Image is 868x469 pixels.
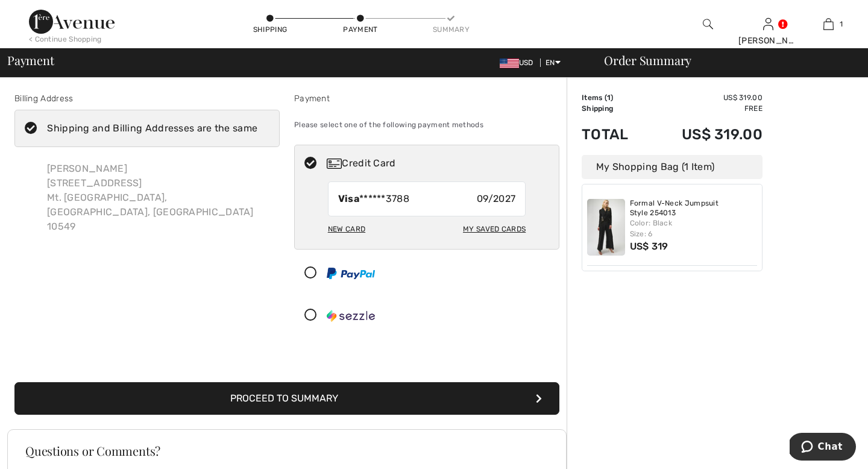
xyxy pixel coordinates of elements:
td: Items ( ) [582,92,648,103]
div: Billing Address [14,92,280,105]
div: Shipping [252,24,288,35]
div: [PERSON_NAME] [STREET_ADDRESS] Mt. [GEOGRAPHIC_DATA], [GEOGRAPHIC_DATA], [GEOGRAPHIC_DATA] 10549 [37,152,280,244]
button: Proceed to Summary [14,382,559,415]
a: 1 [799,17,858,31]
img: US Dollar [500,58,519,68]
td: Total [582,114,648,155]
div: Shipping and Billing Addresses are the same [47,121,257,136]
div: [PERSON_NAME] [738,34,797,47]
div: Summary [433,24,469,35]
div: Color: Black Size: 6 [630,218,758,239]
img: Sezzle [327,310,375,322]
td: Free [648,103,763,114]
img: Formal V-Neck Jumpsuit Style 254013 [587,199,625,256]
td: Shipping [582,103,648,114]
span: 1 [607,93,611,102]
div: My Shopping Bag (1 Item) [582,155,763,179]
td: US$ 319.00 [648,114,763,155]
span: US$ 319 [630,241,668,252]
div: Credit Card [327,156,551,171]
div: Payment [294,92,559,105]
span: USD [500,58,538,67]
span: Payment [7,54,54,66]
div: My Saved Cards [463,219,526,239]
td: US$ 319.00 [648,92,763,103]
h3: Questions or Comments? [25,445,549,457]
a: Formal V-Neck Jumpsuit Style 254013 [630,199,758,218]
img: My Info [763,17,773,31]
img: search the website [703,17,713,31]
div: Payment [342,24,379,35]
div: Please select one of the following payment methods [294,110,559,140]
img: PayPal [327,268,375,279]
div: New Card [328,219,365,239]
iframe: Opens a widget where you can chat to one of our agents [790,433,856,463]
div: Order Summary [590,54,861,66]
a: Sign In [763,18,773,30]
span: 09/2027 [477,192,515,206]
div: < Continue Shopping [29,34,102,45]
strong: Visa [338,193,359,204]
span: EN [546,58,561,67]
span: 1 [840,19,843,30]
img: My Bag [823,17,834,31]
img: 1ère Avenue [29,10,115,34]
img: Credit Card [327,159,342,169]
